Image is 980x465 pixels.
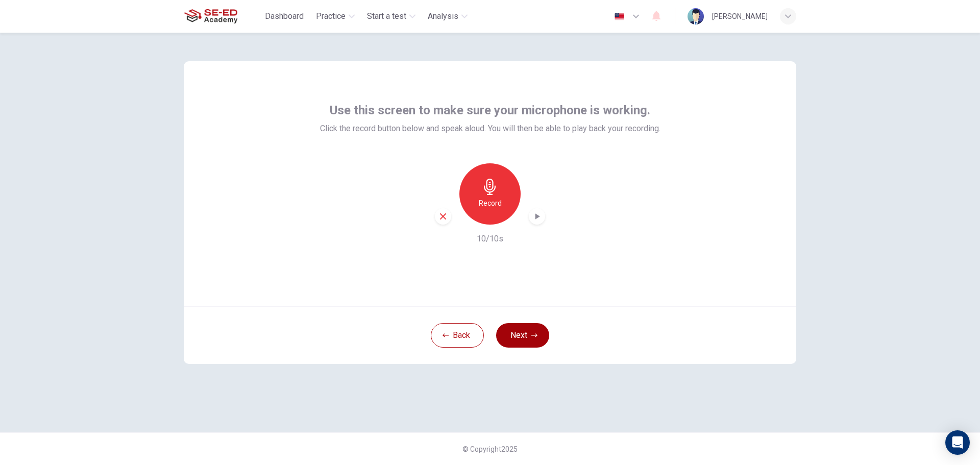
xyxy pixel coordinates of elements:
[265,10,304,22] span: Dashboard
[261,7,308,26] button: Dashboard
[367,10,406,22] span: Start a test
[184,6,237,27] img: SE-ED Academy logo
[316,10,346,22] span: Practice
[945,430,970,455] div: Open Intercom Messenger
[613,13,626,20] img: en
[496,323,549,348] button: Next
[330,102,650,118] span: Use this screen to make sure your microphone is working.
[424,7,472,26] button: Analysis
[462,445,518,453] span: © Copyright 2025
[712,10,768,22] div: [PERSON_NAME]
[312,7,359,26] button: Practice
[479,197,502,209] h6: Record
[363,7,420,26] button: Start a test
[459,163,521,225] button: Record
[688,8,704,25] img: Profile picture
[431,323,484,348] button: Back
[477,233,503,245] h6: 10/10s
[320,123,660,135] span: Click the record button below and speak aloud. You will then be able to play back your recording.
[184,6,261,27] a: SE-ED Academy logo
[428,10,458,22] span: Analysis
